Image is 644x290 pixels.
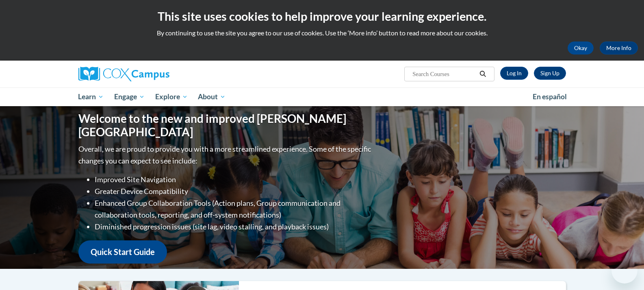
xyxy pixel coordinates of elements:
[527,88,572,105] a: En español
[600,41,638,55] a: More Info
[150,87,193,106] a: Explore
[78,67,233,81] a: Cox Campus
[73,87,109,106] a: Learn
[198,92,226,102] span: About
[78,143,373,167] p: Overall, we are proud to provide you with a more streamlined experience. Some of the specific cha...
[78,112,373,139] h1: Welcome to the new and improved [PERSON_NAME][GEOGRAPHIC_DATA]
[611,257,637,283] iframe: Button to launch messaging window
[193,87,231,106] a: About
[6,28,638,37] p: By continuing to use the site you agree to our use of cookies. Use the ‘More info’ button to read...
[114,92,145,102] span: Engage
[533,92,567,101] span: En español
[155,92,188,102] span: Explore
[412,69,477,79] input: Search Courses
[78,67,169,81] img: Cox Campus
[95,174,373,185] li: Improved Site Navigation
[78,240,167,264] a: Quick Start Guide
[78,92,104,102] span: Learn
[500,67,528,80] a: Log In
[534,67,566,80] a: Register
[95,221,373,233] li: Diminished progression issues (site lag, video stalling, and playback issues)
[6,8,638,24] h2: This site uses cookies to help improve your learning experience.
[95,197,373,221] li: Enhanced Group Collaboration Tools (Action plans, Group communication and collaboration tools, re...
[66,87,578,106] div: Main menu
[109,87,150,106] a: Engage
[568,41,594,55] button: Okay
[95,185,373,197] li: Greater Device Compatibility
[477,69,489,79] button: Search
